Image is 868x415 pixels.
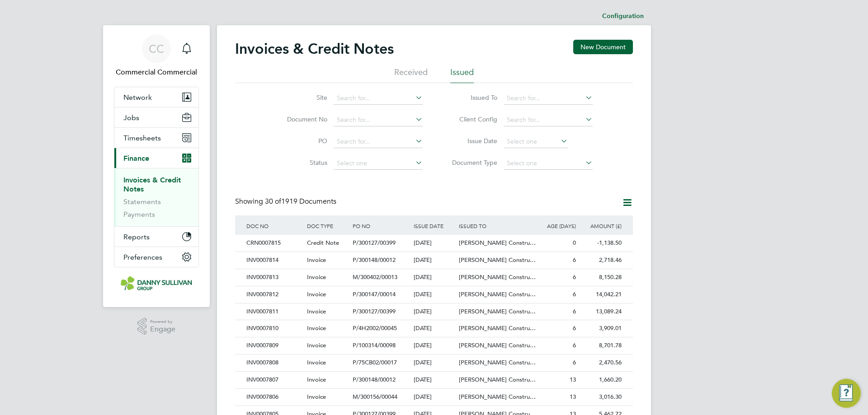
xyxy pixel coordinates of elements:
nav: Main navigation [103,25,210,307]
div: PO NO [350,215,411,236]
label: Document No [275,115,327,123]
div: 2,718.46 [578,252,624,269]
span: 6 [573,290,576,298]
span: Reports [123,233,150,241]
a: CCCommercial Commercial [114,34,199,78]
label: Document Type [445,159,497,167]
span: P/75CB02/00017 [353,359,397,366]
span: CC [149,43,164,55]
label: Issued To [445,93,497,102]
span: 1919 Documents [265,197,336,206]
span: [PERSON_NAME] Constru… [459,256,536,264]
div: 3,016.30 [578,389,624,406]
span: Invoice [307,376,326,383]
img: dannysullivan-logo-retina.png [121,276,192,291]
div: [DATE] [411,269,457,286]
div: ISSUED TO [457,215,533,236]
span: Invoice [307,341,326,349]
span: 13 [570,376,576,383]
span: Invoice [307,308,326,315]
div: INV0007813 [244,269,305,286]
button: Finance [114,148,198,168]
div: [DATE] [411,354,457,371]
span: 6 [573,324,576,332]
span: P/300127/00399 [353,308,396,315]
div: 2,470.56 [578,354,624,371]
span: Preferences [123,253,162,261]
input: Search for... [504,92,593,105]
input: Select one [504,135,568,148]
div: [DATE] [411,252,457,269]
div: [DATE] [411,320,457,337]
button: Engage Resource Center [832,379,861,408]
div: 14,042.21 [578,286,624,303]
span: 6 [573,256,576,264]
span: Commercial Commercial [114,67,199,78]
label: Issue Date [445,137,497,145]
div: [DATE] [411,337,457,354]
div: 8,150.28 [578,269,624,286]
div: 1,660.20 [578,372,624,388]
span: [PERSON_NAME] Constru… [459,273,536,281]
span: P/4H2002/00045 [353,324,397,332]
div: Showing [235,197,338,206]
span: 6 [573,273,576,281]
button: New Document [573,40,633,54]
span: P/300127/00399 [353,239,396,247]
label: PO [275,137,327,145]
span: Timesheets [123,134,161,142]
span: 6 [573,308,576,315]
span: 6 [573,359,576,366]
span: M/300156/00044 [353,393,397,401]
span: P/300147/00014 [353,290,396,298]
div: DOC TYPE [305,215,350,236]
input: Search for... [504,114,593,126]
div: [DATE] [411,389,457,406]
li: Configuration [602,7,644,25]
span: [PERSON_NAME] Constru… [459,308,536,315]
div: INV0007814 [244,252,305,269]
li: Received [394,67,428,83]
span: [PERSON_NAME] Constru… [459,324,536,332]
div: INV0007810 [244,320,305,337]
div: [DATE] [411,286,457,303]
input: Search for... [334,114,423,126]
span: Powered by [150,318,175,326]
span: 6 [573,341,576,349]
span: Invoice [307,393,326,401]
div: -1,138.50 [578,235,624,252]
div: [DATE] [411,303,457,320]
div: DOC NO [244,215,305,236]
div: 3,909.01 [578,320,624,337]
span: P/300148/00012 [353,256,396,264]
li: Issued [450,67,474,83]
span: [PERSON_NAME] Constru… [459,359,536,366]
a: Powered byEngage [137,318,176,335]
span: Invoice [307,324,326,332]
span: [PERSON_NAME] Constru… [459,393,536,401]
span: P/100314/00098 [353,341,396,349]
span: Engage [150,326,175,333]
div: INV0007811 [244,303,305,320]
span: [PERSON_NAME] Constru… [459,239,536,247]
label: Client Config [445,115,497,123]
div: INV0007808 [244,354,305,371]
label: Site [275,93,327,102]
button: Network [114,87,198,107]
span: 13 [570,393,576,401]
button: Preferences [114,247,198,267]
a: Payments [123,210,155,219]
button: Jobs [114,107,198,127]
span: Invoice [307,359,326,366]
span: P/300148/00012 [353,376,396,383]
a: Statements [123,197,161,206]
span: [PERSON_NAME] Constru… [459,341,536,349]
div: INV0007807 [244,372,305,388]
span: 30 of [265,197,281,206]
span: Jobs [123,113,139,122]
span: Network [123,93,152,102]
input: Search for... [334,92,423,105]
span: [PERSON_NAME] Constru… [459,290,536,298]
div: 13,089.24 [578,303,624,320]
input: Select one [334,157,423,170]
